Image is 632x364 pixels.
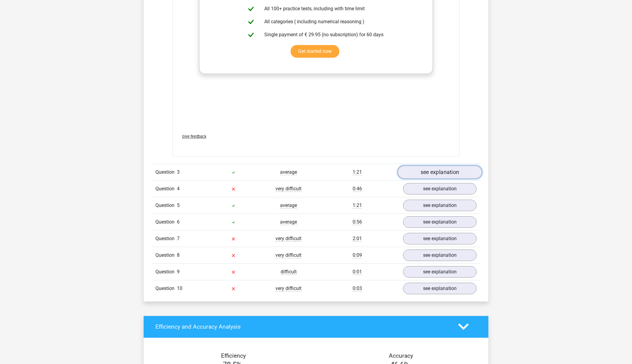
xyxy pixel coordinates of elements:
[275,252,301,258] span: very difficult
[155,268,177,275] span: Question
[323,352,479,359] h4: Accuracy
[155,169,177,176] span: Question
[403,283,477,294] a: see explanation
[177,252,180,258] span: 8
[275,186,301,192] span: very difficult
[177,169,180,175] span: 3
[155,285,177,292] span: Question
[280,169,297,175] span: average
[177,269,180,275] span: 9
[280,202,297,208] span: average
[155,323,449,330] h4: Efficiency and Accuracy Analysis
[177,186,180,192] span: 4
[177,219,180,225] span: 6
[155,218,177,226] span: Question
[403,266,477,278] a: see explanation
[281,269,297,275] span: difficult
[291,45,339,58] a: Get started now
[182,134,206,139] span: Give feedback
[353,252,362,258] span: 0:09
[403,233,477,244] a: see explanation
[155,252,177,259] span: Question
[353,269,362,275] span: 0:01
[353,236,362,242] span: 2:01
[403,183,477,195] a: see explanation
[155,202,177,209] span: Question
[353,219,362,225] span: 0:56
[177,285,182,291] span: 10
[155,185,177,192] span: Question
[280,219,297,225] span: average
[177,236,180,241] span: 7
[403,250,477,261] a: see explanation
[403,216,477,228] a: see explanation
[353,186,362,192] span: 0:46
[403,200,477,211] a: see explanation
[353,285,362,292] span: 0:03
[275,236,301,242] span: very difficult
[275,285,301,292] span: very difficult
[353,202,362,208] span: 1:21
[353,169,362,175] span: 1:21
[155,352,311,359] h4: Efficiency
[398,166,482,179] a: see explanation
[155,235,177,242] span: Question
[177,202,180,208] span: 5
